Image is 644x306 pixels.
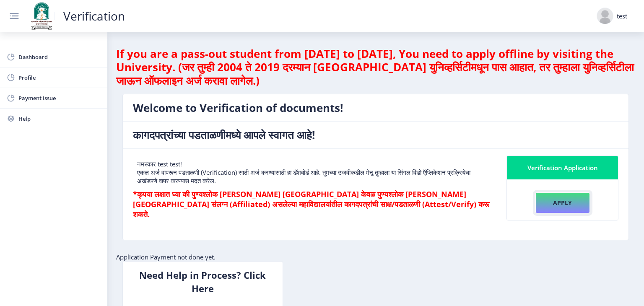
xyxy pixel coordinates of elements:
span: Payment Issue [18,93,101,103]
span: Profile [18,73,101,83]
span: Application Payment not done yet. [116,253,216,261]
h6: *कृपया लक्षात घ्या की पुण्यश्लोक [PERSON_NAME] [GEOGRAPHIC_DATA] केवळ पुण्यश्लोक [PERSON_NAME] [G... [133,189,494,219]
span: Help [18,114,101,124]
h4: Welcome to Verification of documents! [133,101,618,114]
button: Apply [535,192,590,213]
p: नमस्कार test test! एकल अर्ज वापरून पडताळणी (Verification) साठी अर्ज करण्यासाठी हा डॅशबोर्ड आहे. त... [137,160,490,185]
a: Verification [55,12,133,20]
h4: कागदपत्रांच्या पडताळणीमध्ये आपले स्वागत आहे! [133,128,618,142]
h5: Need Help in Process? Click Here [133,268,273,295]
div: test [617,12,627,20]
span: Dashboard [18,52,101,62]
div: Verification Application [517,163,608,173]
img: solapur_logo.png [29,1,55,31]
h4: If you are a pass-out student from [DATE] to [DATE], You need to apply offline by visiting the Un... [116,47,635,87]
